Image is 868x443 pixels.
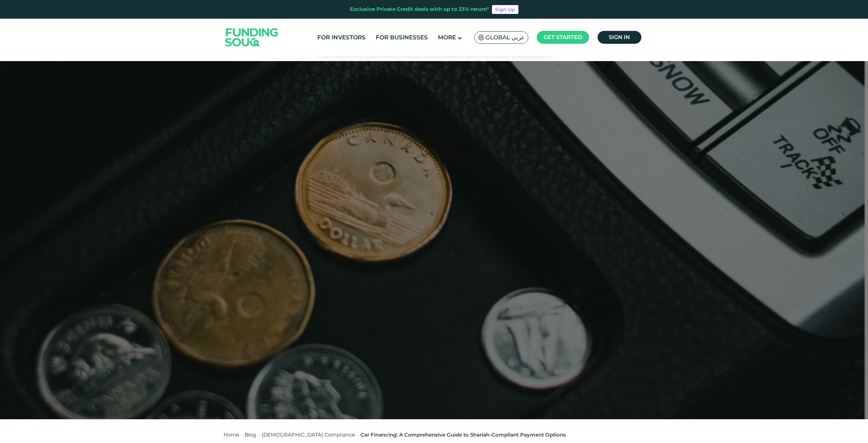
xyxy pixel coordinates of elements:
div: Car Financing: A Comprehensive Guide to Shariah-Compliant Payment Options [360,431,566,439]
a: Home [224,431,239,438]
div: Exclusive Private Credit deals with up to 23% return* [350,5,489,13]
a: For Investors [316,32,367,43]
span: Sign in [609,34,630,40]
a: Blog [245,431,256,438]
span: Global عربي [485,34,525,41]
img: SA Flag [478,35,484,40]
span: Get started [544,34,582,40]
span: More [438,34,456,41]
a: Sign in [598,31,641,44]
a: Sign Up [492,5,518,14]
a: For Businesses [374,32,429,43]
img: Logo [218,20,285,55]
a: [DEMOGRAPHIC_DATA] Compliance [262,431,355,438]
